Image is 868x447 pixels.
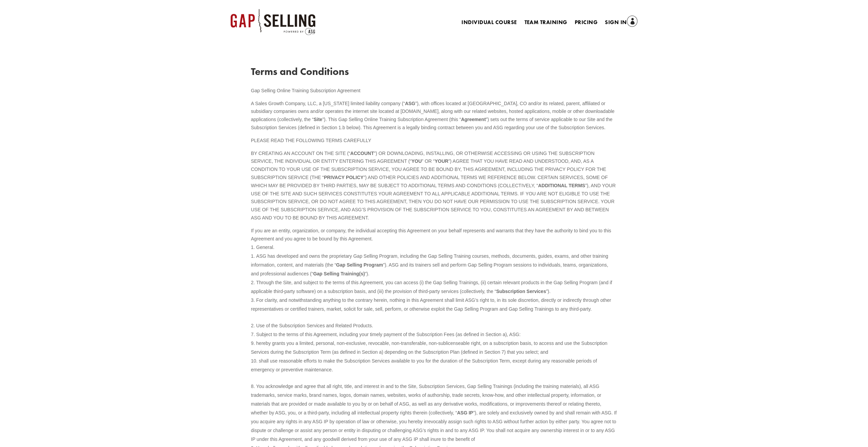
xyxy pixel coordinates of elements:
p: If you are an entity, organization, or company, the individual accepting this Agreement on your b... [251,227,617,243]
strong: Site [314,117,322,122]
strong: PRIVACY POLICY [324,175,363,180]
strong: (s) [359,271,365,276]
li: General. [251,243,617,321]
strong: ASG IP [457,410,473,415]
strong: Gap Selling Training [313,271,359,276]
strong: Subscription Services [496,289,546,294]
strong: ADDITIONAL TERMS [538,183,585,188]
li: ASG has developed and owns the proprietary Gap Selling Program, including the Gap Selling Trainin... [251,252,617,278]
strong: YOUR [435,158,448,164]
strong: YOU [412,158,422,164]
li: Through the Site, and subject to the terms of this Agreement, you can access (i) the Gap Selling ... [251,278,617,296]
a: Individual Course [461,20,517,27]
li: hereby grants you a limited, personal, non-exclusive, revocable, non-transferable, non-sublicense... [251,339,617,356]
h1: Terms and Conditions [251,66,617,80]
a: Team Training [525,20,567,27]
p: A Sales Growth Company, LLC, a [US_STATE] limited liability company (“ ”), with offices located a... [251,100,617,137]
p: BY CREATING AN ACCOUNT ON THE SITE (“ ”) OR DOWNLOADING, INSTALLING, OR OTHERWISE ACCESSING OR US... [251,150,617,227]
li: You acknowledge and agree that all right, title, and interest in and to the Site, Subscription Se... [251,382,617,444]
p: Gap Selling Online Training Subscription Agreement [251,87,617,100]
li: shall use reasonable efforts to make the Subscription Services available to you for the duration ... [251,356,617,374]
a: Pricing [575,20,597,27]
p: PLEASE READ THE FOLLOWING TERMS CAREFULLY [251,137,617,150]
li: For clarity, and notwithstanding anything to the contrary herein, nothing in this Agreement shall... [251,296,617,313]
strong: Gap Selling Program [336,262,383,268]
strong: ACCOUNT [350,151,374,156]
strong: Agreement [461,117,486,122]
li: Subject to the terms of this Agreement, including your timely payment of the Subscription Fees (a... [251,330,617,382]
a: Sign In [605,18,637,27]
strong: ASG [405,101,415,106]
